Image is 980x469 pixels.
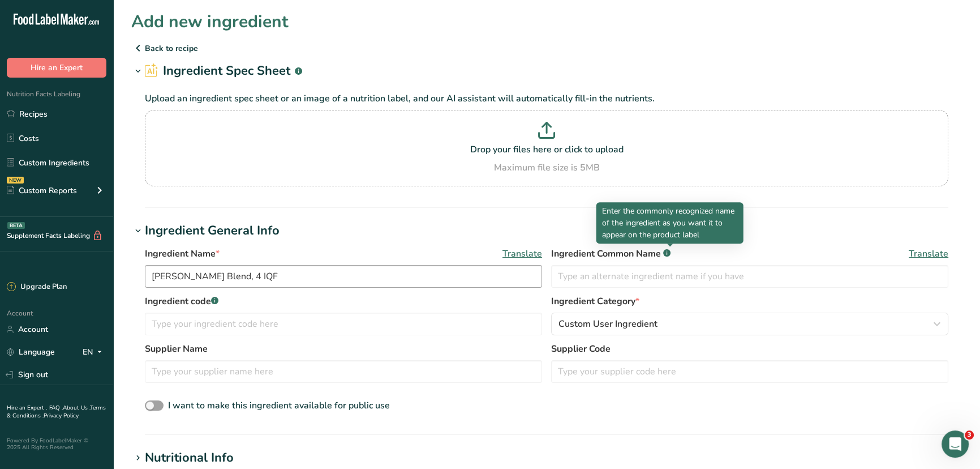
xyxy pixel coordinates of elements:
div: Upgrade Plan [7,282,67,293]
label: Ingredient code [145,295,542,308]
span: Translate [909,247,948,261]
a: Privacy Policy [44,412,79,420]
div: Powered By FoodLabelMaker © 2025 All Rights Reserved [7,437,106,451]
span: I want to make this ingredient available for public use [168,399,390,412]
p: Upload an ingredient spec sheet or an image of a nutrition label, and our AI assistant will autom... [145,92,948,105]
h2: Ingredient Spec Sheet [145,62,302,80]
div: Ingredient General Info [145,221,280,240]
input: Type your supplier code here [551,360,948,383]
p: Back to recipe [131,41,962,55]
a: FAQ . [49,404,63,412]
span: Ingredient Common Name [551,247,670,261]
iframe: Intercom live chat [942,430,969,458]
input: Type an alternate ingredient name if you have [551,265,948,288]
div: NEW [7,177,24,184]
span: 3 [965,430,974,440]
div: EN [83,346,106,359]
button: Hire an Expert [7,58,106,78]
a: Terms & Conditions . [7,404,106,420]
button: Custom User Ingredient [551,313,948,335]
span: Translate [502,247,542,261]
a: Language [7,342,55,362]
label: Supplier Name [145,342,542,356]
label: Ingredient Category [551,295,948,308]
div: Nutritional Info [145,449,234,467]
div: Maximum file size is 5MB [148,161,945,174]
p: Drop your files here or click to upload [148,143,945,156]
div: Custom Reports [7,185,77,197]
label: Supplier Code [551,342,948,356]
span: Custom User Ingredient [558,317,657,331]
input: Type your supplier name here [145,360,542,383]
h1: Add new ingredient [131,9,289,35]
a: About Us . [63,404,90,412]
a: Hire an Expert . [7,404,47,412]
div: BETA [7,222,25,229]
input: Type your ingredient code here [145,313,542,335]
span: Ingredient Name [145,247,220,261]
p: Enter the commonly recognized name of the ingredient as you want it to appear on the product label [602,205,738,241]
input: Type your ingredient name here [145,265,542,288]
